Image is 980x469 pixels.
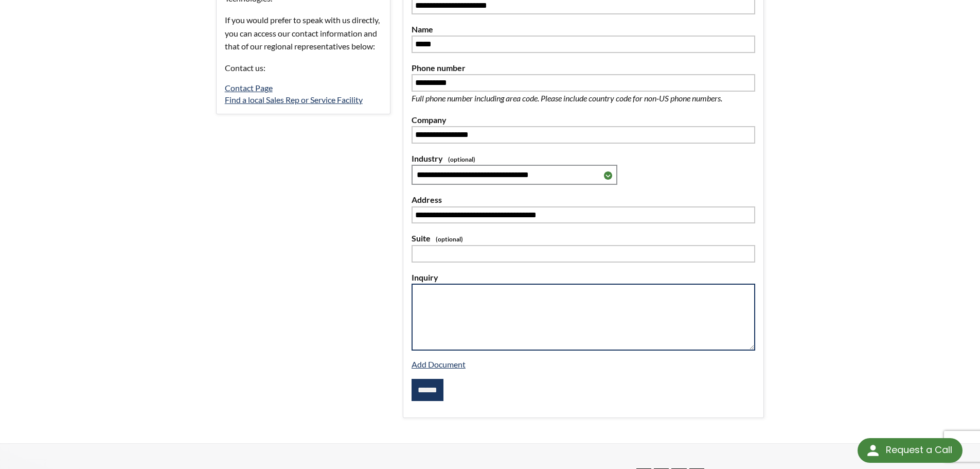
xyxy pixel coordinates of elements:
p: Contact us: [225,61,382,75]
div: Request a Call [886,438,952,462]
div: Request a Call [858,438,963,463]
label: Company [412,113,755,127]
p: If you would prefer to speak with us directly, you can access our contact information and that of... [225,13,382,53]
label: Suite [412,232,755,245]
p: Full phone number including area code. Please include country code for non-US phone numbers. [412,92,755,105]
label: Name [412,23,755,36]
label: Phone number [412,61,755,75]
a: Add Document [412,359,466,369]
label: Industry [412,152,755,165]
a: Find a local Sales Rep or Service Facility [225,95,363,105]
label: Inquiry [412,271,755,284]
a: Contact Page [225,83,273,93]
label: Address [412,193,755,206]
img: round button [865,442,881,459]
